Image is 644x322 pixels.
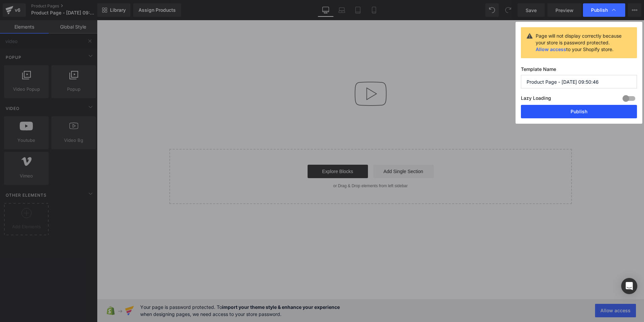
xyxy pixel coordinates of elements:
a: Allow access [536,46,566,52]
label: Lazy Loading [521,94,551,105]
div: Open Intercom Messenger [621,278,637,294]
div: Page will not display correctly because your store is password protected. to your Shopify store. [536,33,624,53]
img: Video [252,52,295,95]
button: Publish [521,105,637,118]
label: Template Name [521,66,637,75]
span: Publish [591,7,608,13]
a: Add Single Section [276,145,337,158]
p: or Drag & Drop elements from left sidebar [83,163,464,168]
a: Explore Blocks [211,145,271,158]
